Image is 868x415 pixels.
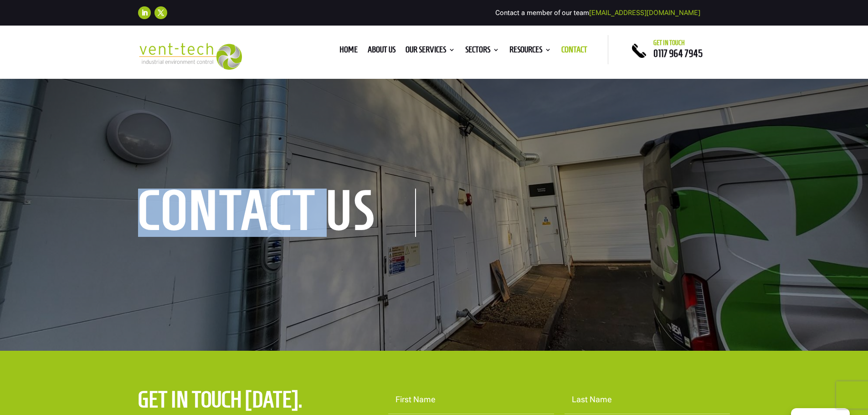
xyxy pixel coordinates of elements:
h1: contact us [138,189,416,237]
a: About us [368,46,395,56]
a: Resources [509,46,551,56]
a: Home [339,46,358,56]
a: 0117 964 7945 [653,48,703,59]
a: [EMAIL_ADDRESS][DOMAIN_NAME] [589,9,700,17]
span: Get in touch [653,39,685,46]
a: Sectors [465,46,499,56]
a: Our Services [406,46,455,56]
input: Last Name [565,386,730,414]
input: First Name [388,386,554,414]
a: Contact [561,46,587,56]
span: Contact a member of our team [495,9,700,17]
a: Follow on X [154,6,167,19]
img: 2023-09-27T08_35_16.549ZVENT-TECH---Clear-background [138,43,242,70]
a: Follow on LinkedIn [138,6,151,19]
